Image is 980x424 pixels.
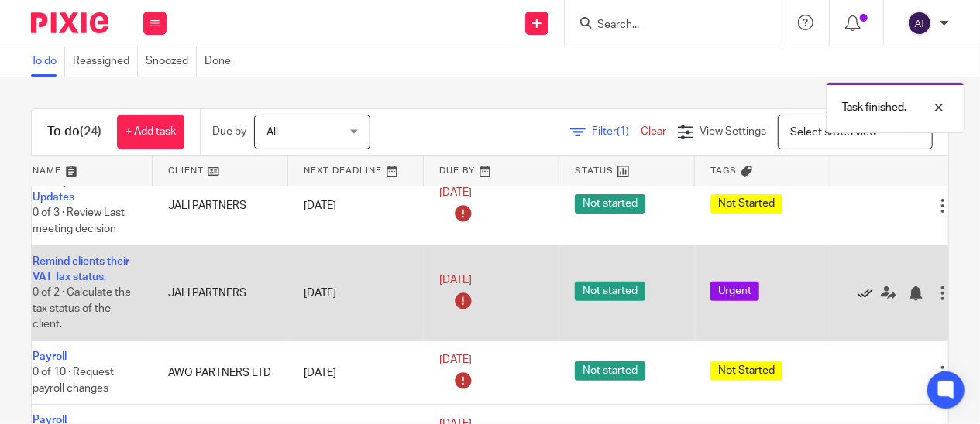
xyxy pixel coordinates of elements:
a: To do [31,46,65,77]
td: JALI PARTNERS [153,166,288,245]
span: 0 of 2 · Calculate the tax status of the client. [33,288,131,330]
td: AWO PARTNERS LTD [153,340,288,404]
span: All [266,127,278,138]
td: JALI PARTNERS [153,245,288,340]
a: Done [205,46,239,77]
span: 0 of 10 · Request payroll changes [33,368,114,395]
span: Select saved view [790,127,877,138]
a: Mark as done [858,286,881,301]
td: [DATE] [288,245,424,340]
img: Pixie [31,12,108,33]
span: Tags [710,166,737,175]
h1: To do [47,124,101,140]
span: [DATE] [439,355,472,366]
td: [DATE] [288,166,424,245]
span: (24) [80,125,101,138]
a: Snoozed [146,46,197,77]
span: Urgent [710,282,759,301]
span: Not started [575,361,645,381]
span: [DATE] [439,275,472,286]
span: [DATE] [439,188,472,199]
a: + Add task [117,115,184,149]
span: Not Started [710,194,782,214]
td: [DATE] [288,340,424,404]
a: Remind clients their VAT Tax status. [33,256,129,282]
a: Reassigned [73,46,138,77]
span: Not started [575,282,645,301]
img: svg%3E [907,11,932,36]
span: Not Started [710,361,782,381]
span: Not started [575,194,645,214]
span: 0 of 3 · Review Last meeting decision [33,208,125,235]
p: Due by [212,124,246,139]
p: Task finished. [842,100,906,115]
a: Payroll [33,351,67,362]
